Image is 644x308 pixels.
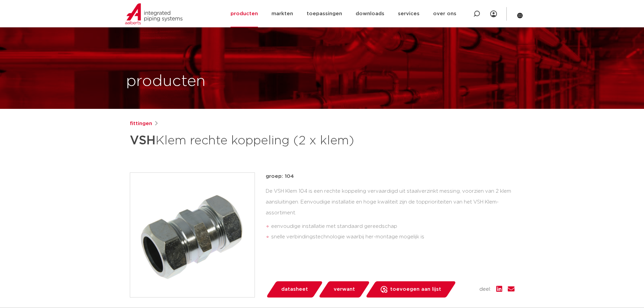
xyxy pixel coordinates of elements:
h1: producten [126,71,206,92]
img: Product Image for VSH Klem rechte koppeling (2 x klem) [130,173,255,297]
div: De VSH Klem 104 is een rechte koppeling vervaardigd uit staalverzinkt messing, voorzien van 2 kle... [266,186,515,245]
span: datasheet [281,284,308,295]
a: verwant [318,281,370,298]
span: verwant [334,284,355,295]
span: toevoegen aan lijst [390,284,441,295]
li: snelle verbindingstechnologie waarbij her-montage mogelijk is [271,232,515,242]
strong: VSH [130,135,156,147]
li: eenvoudige installatie met standaard gereedschap [271,221,515,232]
h1: Klem rechte koppeling (2 x klem) [130,131,384,151]
span: deel: [479,285,491,293]
a: fittingen [130,120,152,128]
a: datasheet [266,281,323,298]
p: groep: 104 [266,172,515,181]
